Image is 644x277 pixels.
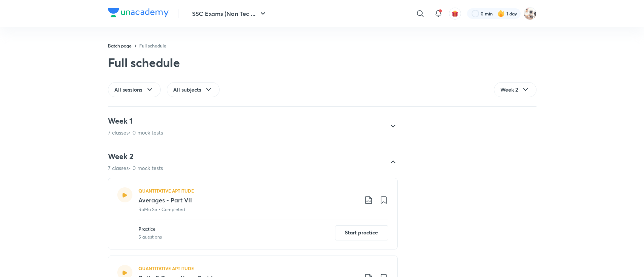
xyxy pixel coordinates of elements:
[173,86,201,93] span: All subjects
[102,152,398,172] div: Week 27 classes• 0 mock tests
[452,10,458,17] img: avatar
[188,6,272,21] button: SSC Exams (Non Tec ...
[108,55,180,70] div: Full schedule
[449,8,461,20] button: avatar
[138,265,194,272] h5: QUANTITATIVE APTITUDE
[497,10,505,17] img: streak
[108,8,169,19] a: Company Logo
[108,43,132,49] a: Batch page
[139,43,166,49] a: Full schedule
[108,129,163,136] p: 7 classes • 0 mock tests
[108,164,163,172] p: 7 classes • 0 mock tests
[108,116,163,126] h4: Week 1
[108,152,163,161] h4: Week 2
[108,8,169,17] img: Company Logo
[108,178,398,249] a: QUANTITATIVE APTITUDEAverages - Part VIIRaMo Sir • CompletedPractice5 questionsStart practice
[335,225,388,240] button: Start practice
[114,86,142,93] span: All sessions
[138,187,194,194] h5: QUANTITATIVE APTITUDE
[138,234,162,240] div: 5 questions
[138,225,162,232] p: Practice
[102,116,398,136] div: Week 17 classes• 0 mock tests
[524,7,536,20] img: Pragya Singh
[138,196,358,205] h3: Averages - Part VII
[500,86,518,93] span: Week 2
[138,206,185,213] p: RaMo Sir • Completed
